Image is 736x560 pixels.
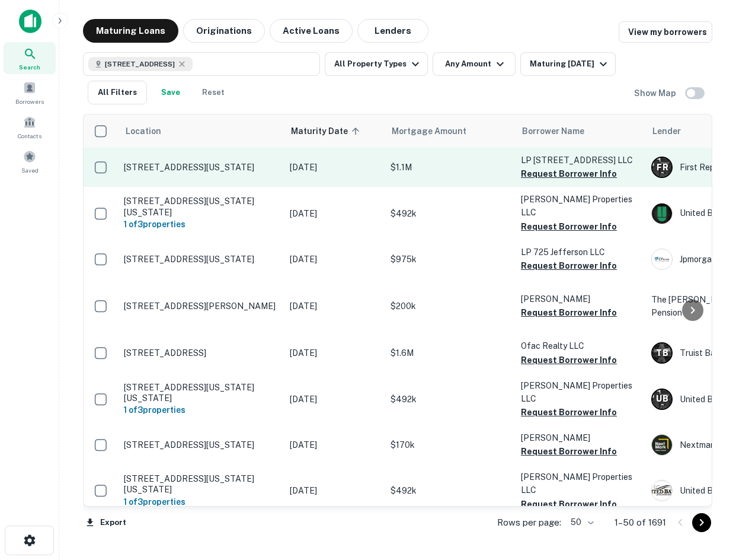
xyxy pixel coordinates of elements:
[392,124,482,138] span: Mortgage Amount
[83,514,129,532] button: Export
[433,52,516,76] button: Any Amount
[391,253,509,266] p: $975k
[290,161,379,174] p: [DATE]
[124,348,278,358] p: [STREET_ADDRESS]
[692,513,711,532] button: Go to next page
[521,379,639,405] p: [PERSON_NAME] Properties LLC
[521,431,639,444] p: [PERSON_NAME]
[124,473,278,495] p: [STREET_ADDRESS][US_STATE][US_STATE]
[652,203,672,224] img: picture
[4,42,56,74] a: Search
[520,52,616,76] button: Maturing [DATE]
[194,81,232,104] button: Reset
[357,19,428,43] button: Lenders
[656,393,668,405] p: U B
[652,124,681,138] span: Lender
[88,81,147,104] button: All Filters
[124,162,278,173] p: [STREET_ADDRESS][US_STATE]
[19,62,40,72] span: Search
[391,438,509,451] p: $170k
[391,161,509,174] p: $1.1M
[124,403,278,416] h6: 1 of 3 properties
[530,57,610,71] div: Maturing [DATE]
[105,59,175,69] span: [STREET_ADDRESS]
[521,405,617,419] button: Request Borrower Info
[4,111,56,143] a: Contacts
[521,470,639,497] p: [PERSON_NAME] Properties LLC
[497,516,561,530] p: Rows per page:
[290,438,379,451] p: [DATE]
[118,114,284,148] th: Location
[124,254,278,265] p: [STREET_ADDRESS][US_STATE]
[83,52,320,76] button: [STREET_ADDRESS]
[284,114,385,148] th: Maturity Date
[391,300,509,313] p: $200k
[385,114,515,148] th: Mortgage Amount
[521,167,617,181] button: Request Borrower Info
[677,465,736,522] iframe: Chat Widget
[515,114,645,148] th: Borrower Name
[125,124,161,138] span: Location
[124,218,278,231] h6: 1 of 3 properties
[290,207,379,220] p: [DATE]
[152,81,190,104] button: Save your search to get updates of matches that match your search criteria.
[521,246,639,259] p: LP 725 Jefferson LLC
[291,124,363,138] span: Maturity Date
[4,145,56,177] a: Saved
[615,516,666,530] p: 1–50 of 1691
[325,52,428,76] button: All Property Types
[391,393,509,406] p: $492k
[290,393,379,406] p: [DATE]
[124,495,278,508] h6: 1 of 3 properties
[521,444,617,459] button: Request Borrower Info
[521,193,639,219] p: [PERSON_NAME] Properties LLC
[18,131,41,141] span: Contacts
[619,21,712,43] a: View my borrowers
[652,481,672,501] img: picture
[124,301,278,311] p: [STREET_ADDRESS][PERSON_NAME]
[521,219,617,234] button: Request Borrower Info
[521,306,617,320] button: Request Borrower Info
[652,249,672,269] img: picture
[391,346,509,359] p: $1.6M
[83,19,178,43] button: Maturing Loans
[521,154,639,167] p: LP [STREET_ADDRESS] LLC
[391,484,509,497] p: $492k
[124,382,278,403] p: [STREET_ADDRESS][US_STATE][US_STATE]
[521,259,617,273] button: Request Borrower Info
[290,484,379,497] p: [DATE]
[270,19,353,43] button: Active Loans
[521,292,639,306] p: [PERSON_NAME]
[652,435,672,455] img: picture
[521,353,617,367] button: Request Borrower Info
[124,196,278,217] p: [STREET_ADDRESS][US_STATE][US_STATE]
[634,87,678,100] h6: Show Map
[4,77,56,109] a: Borrowers
[124,440,278,450] p: [STREET_ADDRESS][US_STATE]
[290,253,379,266] p: [DATE]
[15,97,44,106] span: Borrowers
[521,497,617,511] button: Request Borrower Info
[657,161,668,174] p: F R
[521,339,639,352] p: Ofac Realty LLC
[290,346,379,359] p: [DATE]
[19,9,41,33] img: capitalize-icon.png
[566,514,596,531] div: 50
[656,347,668,359] p: T B
[290,300,379,313] p: [DATE]
[391,207,509,220] p: $492k
[522,124,584,138] span: Borrower Name
[183,19,265,43] button: Originations
[21,166,39,175] span: Saved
